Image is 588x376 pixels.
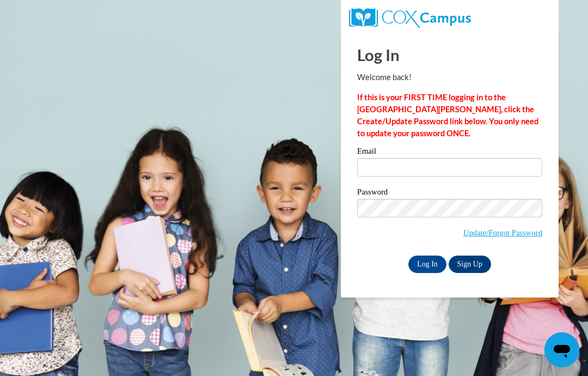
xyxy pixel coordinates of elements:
a: Sign Up [449,256,491,273]
label: Email [357,147,542,158]
h1: Log In [357,44,542,66]
img: COX Campus [349,8,471,28]
p: Welcome back! [357,71,542,83]
label: Password [357,188,542,199]
input: Log In [408,256,446,273]
strong: If this is your FIRST TIME logging in to the [GEOGRAPHIC_DATA][PERSON_NAME], click the Create/Upd... [357,93,538,138]
a: Update/Forgot Password [463,228,542,237]
iframe: Button to launch messaging window [544,332,579,367]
